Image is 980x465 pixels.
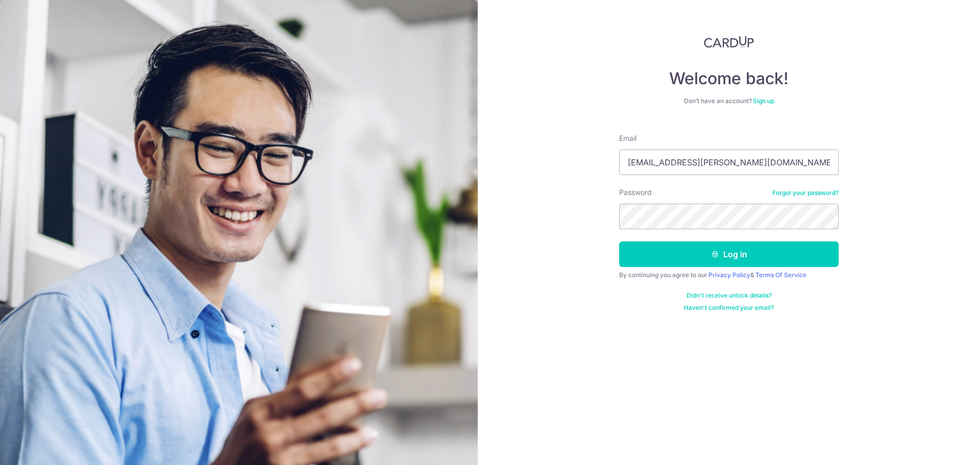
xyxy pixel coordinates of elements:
[619,97,839,105] div: Don’t have an account?
[687,291,772,300] a: Didn't receive unlock details?
[755,271,806,279] a: Terms Of Service
[619,187,652,198] label: Password
[684,304,774,312] a: Haven't confirmed your email?
[619,241,839,267] button: Log in
[753,97,774,105] a: Sign up
[708,271,750,279] a: Privacy Policy
[619,150,839,175] input: Enter your Email
[772,189,839,197] a: Forgot your password?
[619,133,636,143] label: Email
[619,271,839,279] div: By continuing you agree to our &
[619,68,839,89] h4: Welcome back!
[704,36,754,48] img: CardUp Logo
